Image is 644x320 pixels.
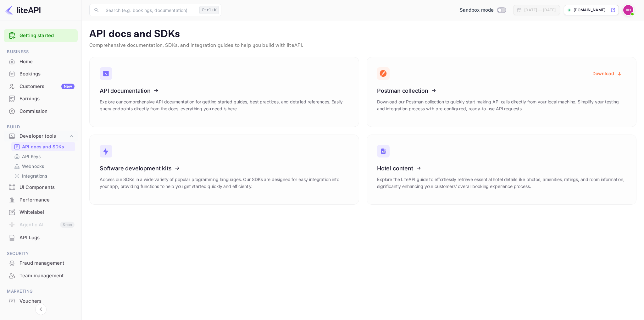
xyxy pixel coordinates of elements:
[4,29,78,42] div: Getting started
[4,56,78,67] a: Home
[4,105,78,117] a: Commission
[4,288,78,295] span: Marketing
[22,153,41,160] p: API Keys
[4,181,78,194] div: UI Components
[623,5,633,15] img: Henrik Hansen
[89,135,359,205] a: Software development kitsAccess our SDKs in a wide variety of popular programming languages. Our ...
[19,95,75,102] div: Earnings
[460,7,494,14] span: Sandbox mode
[457,7,508,14] div: Switch to Production mode
[4,270,78,281] a: Team management
[4,257,78,269] a: Fraud management
[367,135,636,205] a: Hotel contentExplore the LiteAPI guide to effortlessly retrieve essential hotel details like phot...
[61,84,75,89] div: New
[377,165,626,172] h3: Hotel content
[4,257,78,269] div: Fraud management
[4,93,78,105] div: Earnings
[589,67,626,80] button: Download
[100,176,349,190] p: Access our SDKs in a wide variety of popular programming languages. Our SDKs are designed for eas...
[4,80,78,93] div: CustomersNew
[19,260,75,267] div: Fraud management
[4,295,78,307] a: Vouchers
[19,83,75,90] div: Customers
[4,206,78,218] a: Whitelabel
[4,56,78,68] div: Home
[19,209,75,216] div: Whitelabel
[22,163,44,169] p: Webhooks
[19,298,75,305] div: Vouchers
[4,250,78,257] span: Security
[89,57,359,127] a: API documentationExplore our comprehensive API documentation for getting started guides, best pra...
[4,68,78,80] a: Bookings
[100,87,349,94] h3: API documentation
[377,176,626,190] p: Explore the LiteAPI guide to effortlessly retrieve essential hotel details like photos, amenities...
[89,42,636,49] p: Comprehensive documentation, SDKs, and integration guides to help you build with liteAPI.
[377,87,626,94] h3: Postman collection
[35,304,47,315] button: Collapse navigation
[4,48,78,55] span: Business
[4,105,78,118] div: Commission
[102,4,197,16] input: Search (e.g. bookings, documentation)
[5,5,41,15] img: LiteAPI logo
[19,196,75,204] div: Performance
[11,152,75,161] div: API Keys
[19,108,75,115] div: Commission
[4,270,78,282] div: Team management
[4,232,78,243] a: API Logs
[4,93,78,104] a: Earnings
[4,80,78,92] a: CustomersNew
[19,58,75,65] div: Home
[524,7,556,13] div: [DATE] — [DATE]
[100,98,349,112] p: Explore our comprehensive API documentation for getting started guides, best practices, and detai...
[14,173,73,179] a: Integrations
[4,295,78,307] div: Vouchers
[377,98,626,112] p: Download our Postman collection to quickly start making API calls directly from your local machin...
[89,28,636,41] p: API docs and SDKs
[4,124,78,130] span: Build
[19,234,75,241] div: API Logs
[4,68,78,80] div: Bookings
[19,70,75,78] div: Bookings
[22,143,64,150] p: API docs and SDKs
[11,162,75,171] div: Webhooks
[4,181,78,193] a: UI Components
[22,173,47,179] p: Integrations
[14,143,73,150] a: API docs and SDKs
[14,163,73,169] a: Webhooks
[19,133,68,140] div: Developer tools
[19,184,75,191] div: UI Components
[4,232,78,244] div: API Logs
[574,7,609,13] p: [DOMAIN_NAME]...
[11,142,75,151] div: API docs and SDKs
[4,131,78,142] div: Developer tools
[19,272,75,279] div: Team management
[4,194,78,206] a: Performance
[14,153,73,160] a: API Keys
[11,171,75,180] div: Integrations
[19,32,75,39] a: Getting started
[100,165,349,172] h3: Software development kits
[199,6,219,14] div: Ctrl+K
